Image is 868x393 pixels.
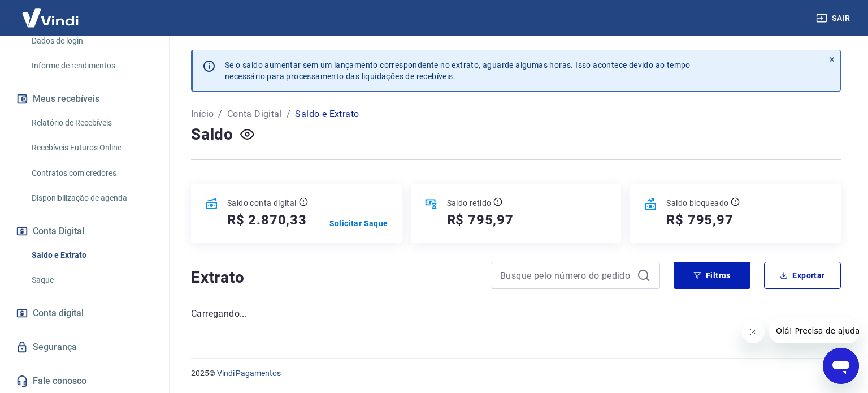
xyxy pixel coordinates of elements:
[227,197,297,209] p: Saldo conta digital
[769,318,859,343] iframe: Mensagem da empresa
[27,136,155,159] a: Recebíveis Futuros Online
[764,262,841,289] button: Exportar
[27,269,155,292] a: Saque
[27,29,155,53] a: Dados de login
[329,218,388,229] a: Solicitar Saque
[500,267,632,284] input: Busque pelo número do pedido
[14,335,155,360] a: Segurança
[225,59,691,82] p: Se o saldo aumentar sem um lançamento correspondente no extrato, aguarde algumas horas. Isso acon...
[295,107,359,121] p: Saldo e Extrato
[227,211,307,229] h5: R$ 2.870,33
[14,1,87,35] img: Vindi
[666,211,733,229] h5: R$ 795,97
[7,8,95,17] span: Olá! Precisa de ajuda?
[27,54,155,77] a: Informe de rendimentos
[227,107,282,121] a: Conta Digital
[191,368,841,379] p: 2025 ©
[218,107,222,121] p: /
[814,8,854,29] button: Sair
[27,162,155,185] a: Contratos com credores
[447,211,514,229] h5: R$ 795,97
[287,107,290,121] p: /
[666,197,728,209] p: Saldo bloqueado
[674,262,750,289] button: Filtros
[191,123,233,146] h4: Saldo
[27,111,155,135] a: Relatório de Recebíveis
[27,187,155,210] a: Disponibilização de agenda
[27,244,155,267] a: Saldo e Extrato
[742,321,765,343] iframe: Fechar mensagem
[191,266,477,289] h4: Extrato
[14,219,155,244] button: Conta Digital
[217,369,281,378] a: Vindi Pagamentos
[33,305,84,321] span: Conta digital
[191,107,214,121] a: Início
[14,87,155,111] button: Meus recebíveis
[14,301,155,326] a: Conta digital
[447,197,492,209] p: Saldo retido
[823,348,859,384] iframe: Botão para abrir a janela de mensagens
[191,307,841,321] p: Carregando...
